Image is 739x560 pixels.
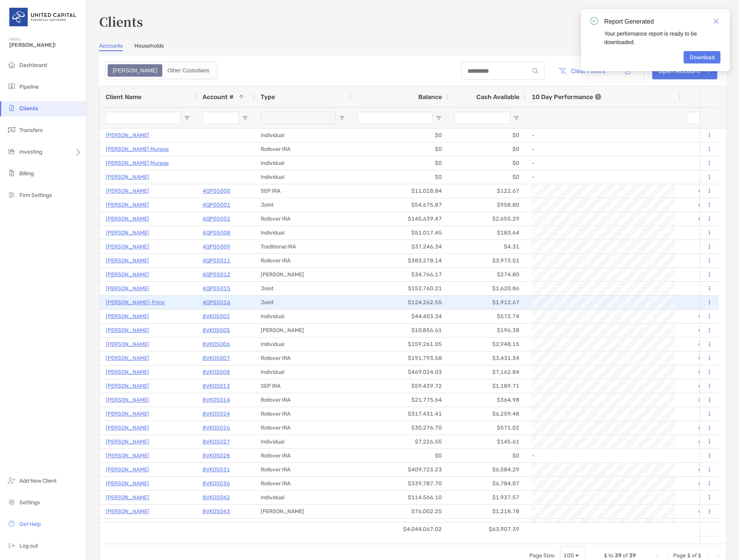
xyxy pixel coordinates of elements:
[254,379,351,393] div: SEP IRA
[7,147,16,156] img: investing icon
[351,310,448,323] div: $44,403.34
[681,519,727,532] div: +11.12%
[19,127,43,134] span: Transfers
[106,172,149,182] a: [PERSON_NAME]
[351,296,448,309] div: $124,262.55
[681,240,727,253] div: +3.26%
[351,351,448,365] div: $191,793.58
[448,519,526,532] div: $332.20
[203,186,230,196] a: 4QP05000
[203,242,230,252] a: 4QP05009
[448,463,526,476] div: $6,584.29
[134,43,164,51] a: Households
[448,282,526,295] div: $1,620.86
[19,105,38,112] span: Clients
[351,435,448,449] div: $7,226.55
[564,552,574,559] div: 100
[681,170,727,184] div: 0%
[254,519,351,532] div: Rollover IRA
[713,19,719,24] img: icon close
[476,93,519,101] span: Cash Available
[19,192,52,199] span: Firm Settings
[261,93,275,101] span: Type
[203,200,230,210] a: 4QP05001
[254,477,351,490] div: Rollover IRA
[681,226,727,240] div: +6.76%
[7,541,16,550] img: logout icon
[19,170,34,177] span: Billing
[681,184,727,198] div: +11.99%
[106,214,149,224] p: [PERSON_NAME]
[106,325,149,335] a: [PERSON_NAME]
[106,409,149,419] p: [PERSON_NAME]
[242,115,248,121] button: Open Filter Menu
[448,379,526,393] div: $1,189.71
[106,381,149,391] p: [PERSON_NAME]
[448,156,526,170] div: $0
[7,103,16,113] img: clients icon
[106,353,149,363] a: [PERSON_NAME]
[532,157,674,170] div: -
[203,367,230,377] a: 8VK05008
[254,184,351,198] div: SEP IRA
[687,112,712,124] input: ITD Filter Input
[448,407,526,421] div: $6,259.48
[106,339,149,349] p: [PERSON_NAME]
[106,493,149,502] a: [PERSON_NAME]
[532,86,601,107] div: 10 Day Performance
[203,521,230,530] a: 8VK05044
[681,212,727,226] div: +15.63%
[203,298,230,307] a: 4QP05016
[203,493,230,502] a: 8VK05042
[7,168,16,178] img: billing icon
[19,478,57,484] span: Add New Client
[448,435,526,449] div: $145.61
[7,476,16,485] img: add_new_client icon
[604,17,720,26] div: Report Generated
[106,465,149,474] p: [PERSON_NAME]
[106,423,149,433] a: [PERSON_NAME]
[106,130,149,140] a: [PERSON_NAME]
[106,228,149,238] a: [PERSON_NAME]
[351,198,448,212] div: $54,675.87
[681,393,727,407] div: +18.69%
[254,226,351,240] div: Individual
[681,324,727,337] div: +15.87%
[448,296,526,309] div: $1,912.67
[351,519,448,532] div: $20,476.07
[203,270,230,279] p: 4QP05012
[351,184,448,198] div: $11,018.84
[681,198,727,212] div: +10.59%
[106,479,149,488] p: [PERSON_NAME]
[7,82,16,91] img: pipeline icon
[351,254,448,267] div: $383,278.14
[203,339,230,349] a: 8VK05006
[448,198,526,212] div: $958.80
[106,200,149,210] a: [PERSON_NAME]
[7,190,16,199] img: firm-settings icon
[19,499,40,506] span: Settings
[254,505,351,518] div: [PERSON_NAME]
[448,337,526,351] div: $2,948.15
[664,553,670,559] div: Previous Page
[106,158,169,168] a: [PERSON_NAME] Murage
[351,226,448,240] div: $51,017.45
[684,51,720,63] a: Download
[203,451,230,461] a: 8VK05028
[351,393,448,407] div: $21,775.64
[681,282,727,295] div: +1.73%
[448,449,526,462] div: $0
[7,60,16,69] img: dashboard icon
[436,115,442,121] button: Open Filter Menu
[19,62,47,69] span: Dashboard
[203,479,230,488] a: 8VK05036
[552,62,611,79] button: Clear Filters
